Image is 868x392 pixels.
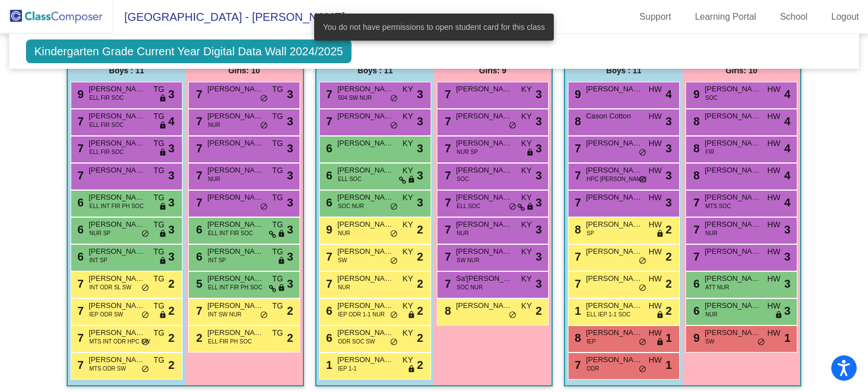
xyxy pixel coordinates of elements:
[784,221,791,238] span: 3
[390,121,398,130] span: do_not_disturb_alt
[193,278,202,290] span: 5
[572,88,581,100] span: 9
[272,138,283,149] span: TG
[784,86,791,103] span: 4
[260,94,268,103] span: do_not_disturb_alt
[587,229,594,237] span: SP
[784,275,791,292] span: 3
[456,192,513,203] span: [PERSON_NAME]
[75,115,84,127] span: 7
[323,250,332,263] span: 7
[323,142,332,155] span: 6
[402,246,413,258] span: KY
[771,8,817,26] a: School
[89,121,124,129] span: ELL FIR SOC
[323,278,332,290] span: 7
[272,219,283,231] span: TG
[442,115,451,127] span: 7
[89,111,145,122] span: [PERSON_NAME]
[193,223,202,236] span: 6
[277,257,285,266] span: lock
[89,83,145,95] span: [PERSON_NAME]
[338,175,362,183] span: ELL SOC
[705,111,761,122] span: [PERSON_NAME]
[277,230,285,239] span: lock
[666,248,672,265] span: 2
[586,83,643,95] span: [PERSON_NAME]
[572,169,581,182] span: 7
[417,167,423,184] span: 3
[417,194,423,211] span: 3
[767,83,780,95] span: HW
[168,140,175,157] span: 3
[159,257,167,266] span: lock
[323,169,332,182] span: 6
[207,138,264,149] span: [PERSON_NAME]
[767,192,780,204] span: HW
[417,248,423,265] span: 2
[337,192,394,203] span: [PERSON_NAME]
[402,192,413,204] span: KY
[442,88,451,100] span: 7
[260,311,268,320] span: do_not_disturb_alt
[521,192,532,204] span: KY
[402,300,413,312] span: KY
[287,302,293,319] span: 2
[260,121,268,130] span: do_not_disturb_alt
[456,246,513,257] span: [PERSON_NAME]
[649,83,662,95] span: HW
[287,275,293,292] span: 3
[691,142,700,155] span: 8
[442,169,451,182] span: 7
[586,300,643,311] span: [PERSON_NAME]
[649,138,662,149] span: HW
[207,111,264,122] span: [PERSON_NAME]
[536,248,542,265] span: 3
[323,223,332,236] span: 9
[691,278,700,290] span: 6
[159,202,167,212] span: lock
[456,111,513,122] span: [PERSON_NAME]
[456,219,513,230] span: [PERSON_NAME]
[185,59,303,82] div: Girls: 10
[586,273,643,284] span: [PERSON_NAME]
[75,305,84,317] span: 7
[691,196,700,209] span: 7
[509,121,517,130] span: do_not_disturb_alt
[208,256,226,265] span: INT SP
[822,8,868,26] a: Logout
[565,59,683,82] div: Boys : 11
[287,140,293,157] span: 3
[402,219,413,231] span: KY
[272,111,283,122] span: TG
[417,113,423,130] span: 3
[168,86,175,103] span: 3
[442,223,451,236] span: 7
[442,278,451,290] span: 7
[338,94,372,102] span: 504 SW NUR
[691,169,700,182] span: 8
[154,111,164,122] span: TG
[784,194,791,211] span: 4
[390,311,398,320] span: do_not_disturb_alt
[402,111,413,122] span: KY
[691,305,700,317] span: 6
[338,202,364,210] span: SOC NUR
[705,273,761,284] span: [PERSON_NAME]
[705,246,761,257] span: [PERSON_NAME]
[705,138,761,149] span: [PERSON_NAME]
[75,250,84,263] span: 6
[457,283,483,292] span: SOC NUR
[89,165,145,176] span: [PERSON_NAME]
[89,229,111,237] span: NUR SP
[536,113,542,130] span: 3
[89,94,124,102] span: ELL FIR SOC
[193,169,202,182] span: 7
[521,83,532,95] span: KY
[75,169,84,182] span: 7
[417,221,423,238] span: 2
[656,230,664,239] span: lock
[154,246,164,258] span: TG
[586,138,643,149] span: [PERSON_NAME]
[207,83,264,95] span: [PERSON_NAME] [PERSON_NAME]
